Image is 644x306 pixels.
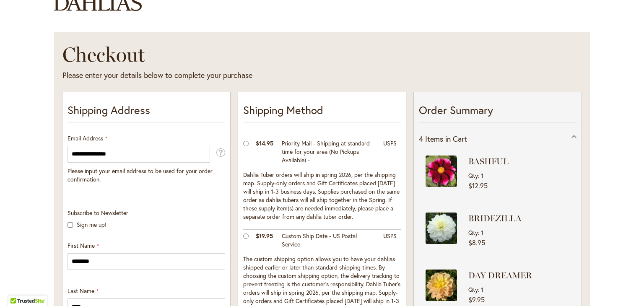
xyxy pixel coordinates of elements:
strong: DAY DREAMER [468,270,568,281]
span: $19.95 [256,232,273,240]
span: Qty [468,228,478,236]
img: BRIDEZILLA [426,213,457,244]
span: $8.95 [468,238,485,247]
td: USPS [379,137,401,169]
div: Please enter your details below to complete your purchase [62,70,431,81]
span: Last Name [68,287,94,295]
p: Shipping Address [68,102,225,122]
strong: BASHFUL [468,156,568,167]
img: BASHFUL [426,156,457,187]
span: First Name [68,241,95,249]
p: Order Summary [419,102,576,122]
td: Dahlia Tuber orders will ship in spring 2026, per the shipping map. Supply-only orders and Gift C... [243,169,401,230]
span: 4 [419,134,423,144]
span: 1 [481,285,483,293]
p: Shipping Method [243,102,401,122]
span: 1 [481,171,483,179]
label: Sign me up! [77,220,106,228]
span: 1 [481,228,483,236]
span: Qty [468,171,478,179]
span: $12.95 [468,181,488,190]
span: Please input your email address to be used for your order confirmation. [68,167,213,183]
td: Custom Ship Date - US Postal Service [278,229,379,253]
td: Priority Mail - Shipping at standard time for your area (No Pickups Available) - [278,137,379,169]
span: Email Address [68,134,103,142]
span: Subscribe to Newsletter [68,209,128,217]
span: $9.95 [468,295,485,304]
span: $14.95 [256,139,273,147]
span: Items in Cart [425,134,467,144]
img: DAY DREAMER [426,270,457,301]
iframe: Launch Accessibility Center [6,276,30,300]
span: Qty [468,285,478,293]
h1: Checkout [62,42,431,67]
strong: BRIDEZILLA [468,213,568,224]
td: USPS [379,229,401,253]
